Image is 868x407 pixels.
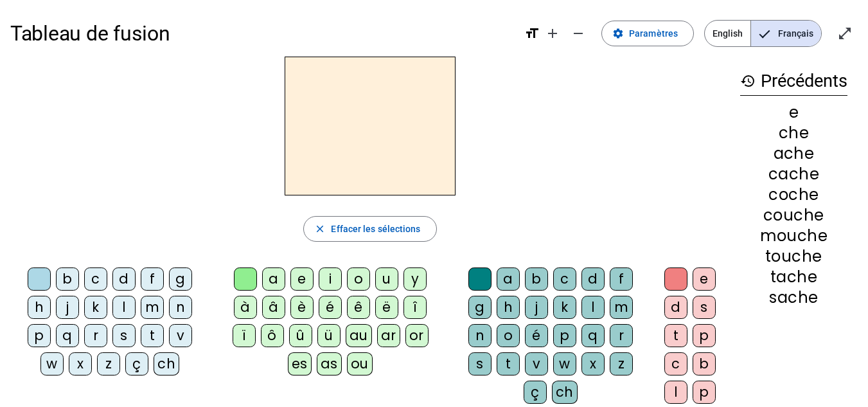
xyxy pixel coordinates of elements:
[664,381,687,404] div: l
[290,267,314,291] div: e
[740,249,847,264] div: touche
[375,267,398,291] div: u
[740,187,847,203] div: coche
[233,324,256,347] div: ï
[84,296,107,319] div: k
[629,26,678,41] span: Paramètres
[581,324,605,347] div: q
[740,228,847,244] div: mouche
[664,352,687,375] div: c
[581,352,605,375] div: x
[261,324,284,347] div: ô
[664,324,687,347] div: t
[346,324,372,347] div: au
[610,296,633,319] div: m
[319,267,342,291] div: i
[571,26,586,41] mat-icon: remove
[10,13,514,54] h1: Tableau de fusion
[262,267,285,291] div: a
[664,296,687,319] div: d
[693,296,716,319] div: s
[375,296,398,319] div: ë
[740,67,847,96] h3: Précédents
[525,352,548,375] div: v
[525,296,548,319] div: j
[693,324,716,347] div: p
[141,267,164,291] div: f
[832,21,858,46] button: Entrer en plein écran
[347,267,370,291] div: o
[377,324,400,347] div: ar
[112,267,136,291] div: d
[112,296,136,319] div: l
[565,21,591,46] button: Diminuer la taille de la police
[553,296,576,319] div: k
[525,267,548,291] div: b
[290,296,314,319] div: è
[28,296,51,319] div: h
[347,296,370,319] div: ê
[347,352,373,375] div: ou
[751,21,821,46] span: Français
[601,21,694,46] button: Paramètres
[693,352,716,375] div: b
[125,352,148,375] div: ç
[403,267,427,291] div: y
[497,352,520,375] div: t
[288,352,312,375] div: es
[405,324,429,347] div: or
[553,324,576,347] div: p
[693,381,716,404] div: p
[581,267,605,291] div: d
[740,125,847,141] div: che
[84,324,107,347] div: r
[610,267,633,291] div: f
[169,324,192,347] div: v
[740,167,847,182] div: cache
[112,324,136,347] div: s
[169,296,192,319] div: n
[581,296,605,319] div: l
[740,290,847,305] div: sache
[40,352,64,375] div: w
[234,296,257,319] div: à
[610,352,633,375] div: z
[553,352,576,375] div: w
[403,296,427,319] div: î
[612,28,624,39] mat-icon: settings
[141,324,164,347] div: t
[303,216,436,242] button: Effacer les sélections
[545,26,560,41] mat-icon: add
[553,267,576,291] div: c
[552,381,578,404] div: ch
[56,296,79,319] div: j
[314,223,326,235] mat-icon: close
[28,324,51,347] div: p
[289,324,312,347] div: û
[525,324,548,347] div: é
[740,269,847,285] div: tache
[540,21,565,46] button: Augmenter la taille de la police
[740,146,847,161] div: ache
[56,267,79,291] div: b
[610,324,633,347] div: r
[141,296,164,319] div: m
[497,267,520,291] div: a
[693,267,716,291] div: e
[740,105,847,120] div: e
[154,352,179,375] div: ch
[84,267,107,291] div: c
[740,73,756,89] mat-icon: history
[169,267,192,291] div: g
[468,296,492,319] div: g
[317,324,341,347] div: ü
[69,352,92,375] div: x
[497,324,520,347] div: o
[705,21,750,46] span: English
[97,352,120,375] div: z
[524,381,547,404] div: ç
[524,26,540,41] mat-icon: format_size
[468,352,492,375] div: s
[497,296,520,319] div: h
[331,221,420,237] span: Effacer les sélections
